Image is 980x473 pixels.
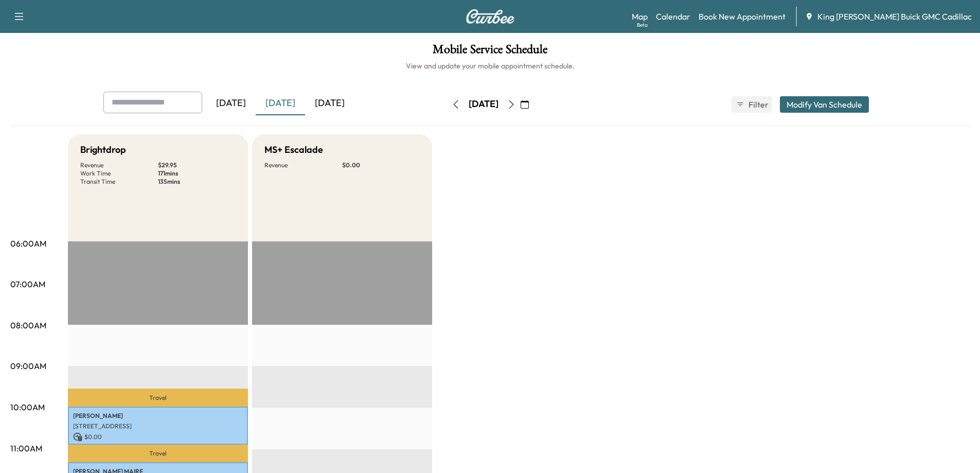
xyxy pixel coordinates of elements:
img: Curbee Logo [466,9,515,24]
p: 07:00AM [10,278,45,290]
p: 06:00AM [10,237,46,250]
p: Transit Time [80,178,158,186]
p: 11:00AM [10,442,42,454]
a: Calendar [656,10,690,23]
div: [DATE] [206,92,256,115]
a: MapBeta [632,10,648,23]
h6: View and update your mobile appointment schedule. [10,61,970,71]
div: [DATE] [256,92,305,115]
span: Filter [749,98,767,111]
h1: Mobile Service Schedule [10,43,970,61]
p: [PERSON_NAME] [73,412,243,420]
span: King [PERSON_NAME] Buick GMC Cadillac [817,10,972,23]
a: Book New Appointment [699,10,786,23]
p: Revenue [80,161,158,169]
p: $ 0.00 [73,432,243,442]
p: [STREET_ADDRESS] [73,422,243,430]
button: Modify Van Schedule [780,96,869,113]
h5: MS+ Escalade [264,143,323,157]
p: Travel [68,445,248,462]
p: 9:59 am - 10:54 am [73,444,243,452]
p: $ 29.95 [158,161,236,169]
p: Travel [68,389,248,407]
button: Filter [732,96,772,113]
h5: Brightdrop [80,143,126,157]
p: 09:00AM [10,360,46,372]
div: Beta [637,21,648,29]
p: 171 mins [158,169,236,178]
p: 135 mins [158,178,236,186]
p: $ 0.00 [342,161,420,169]
p: Revenue [264,161,342,169]
div: [DATE] [469,98,498,111]
p: Work Time [80,169,158,178]
p: 10:00AM [10,401,45,413]
p: 08:00AM [10,319,46,331]
div: [DATE] [305,92,354,115]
